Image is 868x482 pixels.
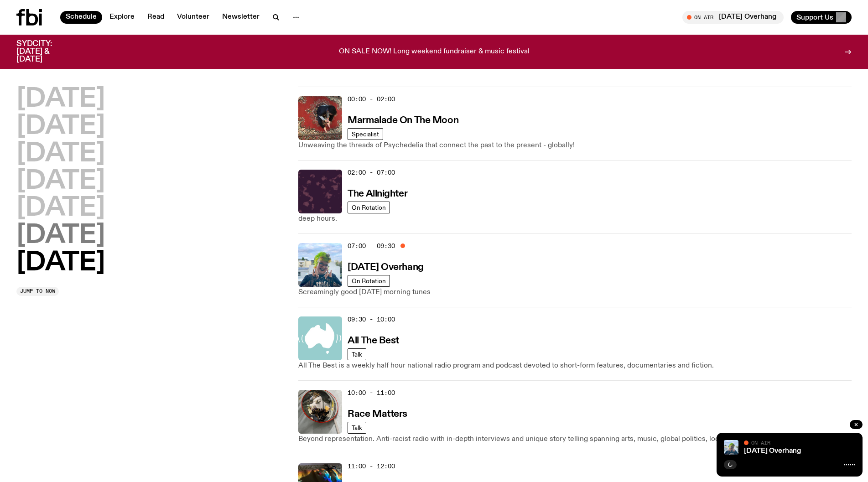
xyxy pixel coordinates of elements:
a: On Rotation [348,275,390,287]
button: On Air[DATE] Overhang [682,11,784,24]
a: Marmalade On The Moon [348,114,458,125]
button: [DATE] [16,196,105,221]
span: Specialist [352,130,379,137]
h3: Race Matters [348,409,407,419]
a: Race Matters [348,408,407,419]
a: Explore [104,11,140,24]
a: [DATE] Overhang [744,447,801,455]
a: Read [142,11,170,24]
p: All The Best is a weekly half hour national radio program and podcast devoted to short-form featu... [298,360,852,371]
h3: Marmalade On The Moon [348,116,458,125]
a: [DATE] Overhang [348,261,423,272]
span: Talk [352,424,362,431]
span: Talk [352,351,362,358]
h3: [DATE] Overhang [348,263,423,272]
a: Talk [348,348,366,360]
button: [DATE] [16,250,105,276]
span: 00:00 - 02:00 [348,95,395,104]
p: deep hours. [298,213,852,224]
button: Jump to now [16,287,59,296]
button: [DATE] [16,169,105,194]
span: 07:00 - 09:30 [348,242,395,250]
a: Talk [348,422,366,434]
a: All The Best [348,334,399,346]
button: [DATE] [16,223,105,249]
p: Screamingly good [DATE] morning tunes [298,287,852,298]
span: 02:00 - 07:00 [348,168,395,177]
span: On Air [751,440,770,446]
a: On Rotation [348,202,390,213]
span: 09:30 - 10:00 [348,315,395,324]
p: ON SALE NOW! Long weekend fundraiser & music festival [339,48,530,56]
img: A photo of the Race Matters team taken in a rear view or "blindside" mirror. A bunch of people of... [298,390,342,434]
button: Support Us [791,11,852,24]
a: The Allnighter [348,187,407,199]
p: Beyond representation. Anti-racist radio with in-depth interviews and unique story telling spanni... [298,434,852,445]
a: Schedule [60,11,102,24]
span: Support Us [796,13,833,21]
span: 10:00 - 11:00 [348,389,395,397]
span: 11:00 - 12:00 [348,462,395,471]
a: Volunteer [172,11,215,24]
a: Specialist [348,128,383,140]
span: On Rotation [352,277,386,284]
button: [DATE] [16,114,105,140]
h3: All The Best [348,336,399,346]
a: Newsletter [217,11,265,24]
span: Jump to now [20,289,55,294]
span: On Rotation [352,204,386,211]
button: [DATE] [16,141,105,167]
h3: SYDCITY: [DATE] & [DATE] [16,40,75,63]
p: Unweaving the threads of Psychedelia that connect the past to the present - globally! [298,140,852,151]
button: [DATE] [16,87,105,112]
h3: The Allnighter [348,189,407,199]
img: Tommy - Persian Rug [298,96,342,140]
